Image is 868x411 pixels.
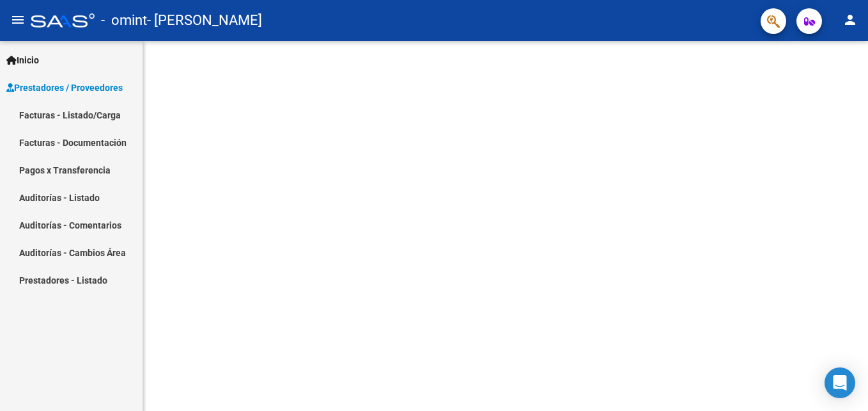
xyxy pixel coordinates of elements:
mat-icon: person [842,12,858,28]
span: - omint [101,6,147,35]
span: Inicio [6,53,39,67]
div: Open Intercom Messenger [825,367,855,398]
mat-icon: menu [10,12,26,28]
span: Prestadores / Proveedores [6,81,123,95]
span: - [PERSON_NAME] [147,6,262,35]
